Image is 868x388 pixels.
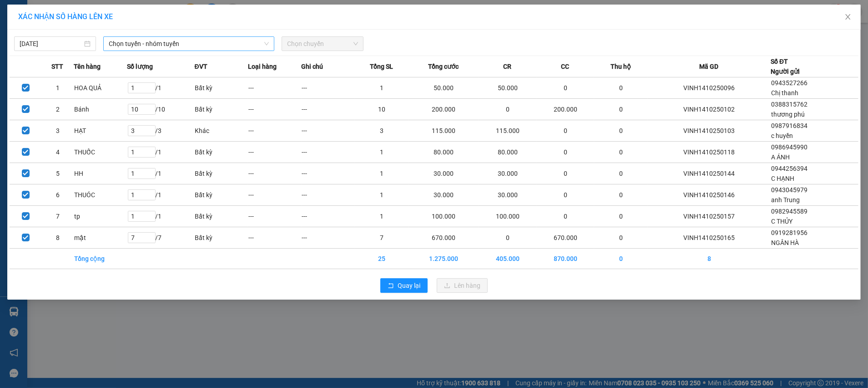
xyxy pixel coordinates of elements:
span: 0986945990 [771,143,807,151]
td: 100.000 [409,206,479,227]
td: 3 [42,120,74,142]
span: 0982945589 [771,208,807,215]
span: rollback [388,282,394,290]
span: C HẠNH [771,175,794,182]
td: 115.000 [479,120,537,142]
td: VINH1410250102 [648,99,771,120]
td: 7 [355,227,409,249]
td: 0 [594,120,648,142]
td: 1 [355,163,409,184]
td: Tổng cộng [74,249,127,269]
td: / 10 [127,99,195,120]
td: Bánh [74,99,127,120]
td: 80.000 [409,142,479,163]
td: --- [248,206,302,227]
td: 30.000 [409,163,479,184]
td: VINH1410250157 [648,206,771,227]
td: Khác [195,120,248,142]
td: --- [302,227,355,249]
td: 1 [355,206,409,227]
td: VINH1410250118 [648,142,771,163]
td: 25 [355,249,409,269]
td: / 1 [127,77,195,99]
span: C THỦY [771,218,792,225]
td: HẠT [74,120,127,142]
td: / 1 [127,163,195,184]
td: VINH1410250165 [648,227,771,249]
td: --- [248,163,302,184]
td: 5 [42,163,74,184]
span: Chọn tuyến - nhóm tuyến [109,37,269,51]
td: Bất kỳ [195,77,248,99]
td: VINH1410250096 [648,77,771,99]
td: 8 [648,249,771,269]
td: Bất kỳ [195,142,248,163]
td: 0 [594,142,648,163]
td: 405.000 [479,249,537,269]
td: 0 [594,227,648,249]
td: Bất kỳ [195,99,248,120]
td: --- [248,77,302,99]
td: 0 [594,206,648,227]
td: --- [302,77,355,99]
td: / 1 [127,206,195,227]
td: 0 [594,184,648,206]
span: Quay lại [398,281,420,291]
td: 0 [594,163,648,184]
td: 200.000 [537,99,595,120]
span: Mã GD [700,61,719,71]
span: 0388315762 [771,101,807,108]
td: 0 [537,77,595,99]
td: 0 [537,163,595,184]
td: THUỐC [74,142,127,163]
td: --- [302,99,355,120]
span: anh Trung [771,196,800,204]
td: 80.000 [479,142,537,163]
span: 0919281956 [771,229,807,236]
span: 0944256394 [771,165,807,172]
input: 14/10/2025 [20,39,82,49]
td: 0 [537,120,595,142]
td: 1 [42,77,74,99]
span: 0943045979 [771,186,807,194]
td: 50.000 [409,77,479,99]
td: --- [248,142,302,163]
td: 200.000 [409,99,479,120]
td: 0 [594,99,648,120]
td: 670.000 [409,227,479,249]
div: Số ĐT Người gửi [771,56,800,77]
span: Số lượng [127,61,153,71]
td: 1 [355,184,409,206]
span: c huyền [771,132,793,139]
span: XÁC NHẬN SỐ HÀNG LÊN XE [18,12,113,21]
span: CR [504,61,512,71]
span: 0987916834 [771,122,807,129]
td: HH [74,163,127,184]
td: 30.000 [479,163,537,184]
td: 1 [355,142,409,163]
span: Tổng cước [428,61,459,71]
td: Bất kỳ [195,206,248,227]
td: 7 [42,206,74,227]
td: --- [302,184,355,206]
td: 0 [479,99,537,120]
td: 1.275.000 [409,249,479,269]
td: 115.000 [409,120,479,142]
td: 870.000 [537,249,595,269]
span: A ÁNH [771,153,790,161]
td: 8 [42,227,74,249]
span: Ghi chú [302,61,323,71]
td: 4 [42,142,74,163]
button: rollbackQuay lại [380,278,428,293]
td: --- [302,120,355,142]
td: --- [248,99,302,120]
td: mật [74,227,127,249]
td: Bất kỳ [195,184,248,206]
td: VINH1410250103 [648,120,771,142]
td: Bất kỳ [195,227,248,249]
td: tp [74,206,127,227]
button: Close [835,5,861,30]
span: Tên hàng [74,61,101,71]
td: 10 [355,99,409,120]
td: Bất kỳ [195,163,248,184]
